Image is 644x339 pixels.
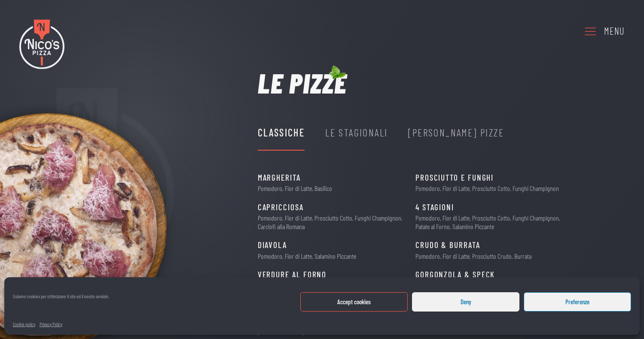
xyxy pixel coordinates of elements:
[415,201,454,214] span: 4 Stagioni
[300,292,408,312] button: Accept cookies
[19,19,64,70] img: Nico's Pizza Logo Colori
[325,124,388,141] div: Le Stagionali
[40,320,62,328] a: Privacy Policy
[415,252,531,260] p: Pomodoro, Fior di Latte, Prosciutto Crudo, Burrata
[258,171,301,185] span: Margherita
[604,24,625,39] div: Menu
[258,201,304,214] span: Capricciosa
[583,19,625,43] a: Menu
[258,252,356,260] p: Pomodoro, Fior di Latte, Salamino Piccante
[415,214,560,230] p: Pomodoro, Fior di Latte, Prosciutto Cotto, Funghi Champignon, Patate al Forno, Salamino Piccante
[258,239,287,252] span: Diavola
[258,124,305,141] div: Classiche
[258,214,403,230] p: Pomodoro, Fior di Latte, Prosciutto Cotto, Funghi Champignon, Carciofi alla Romana
[415,268,495,281] span: Gorgonzola & Speck
[13,292,109,309] div: Usiamo cookies per ottimizzare il sito ed il nostro servizio.
[415,171,494,185] span: Prosciutto e Funghi
[415,184,559,192] p: Pomodoro, Fior di Latte, Prosciutto Cotto, Funghi Champignon
[412,292,519,312] button: Deny
[415,239,480,252] span: CRUDO & BURRATA
[408,124,504,141] div: [PERSON_NAME] Pizze
[13,320,35,328] a: Cookie policy
[258,69,347,97] h1: Le pizze
[258,268,327,281] span: Verdure al Forno
[258,184,332,192] p: Pomodoro, Fior di Latte, Basilico
[524,292,631,312] button: Preferenze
